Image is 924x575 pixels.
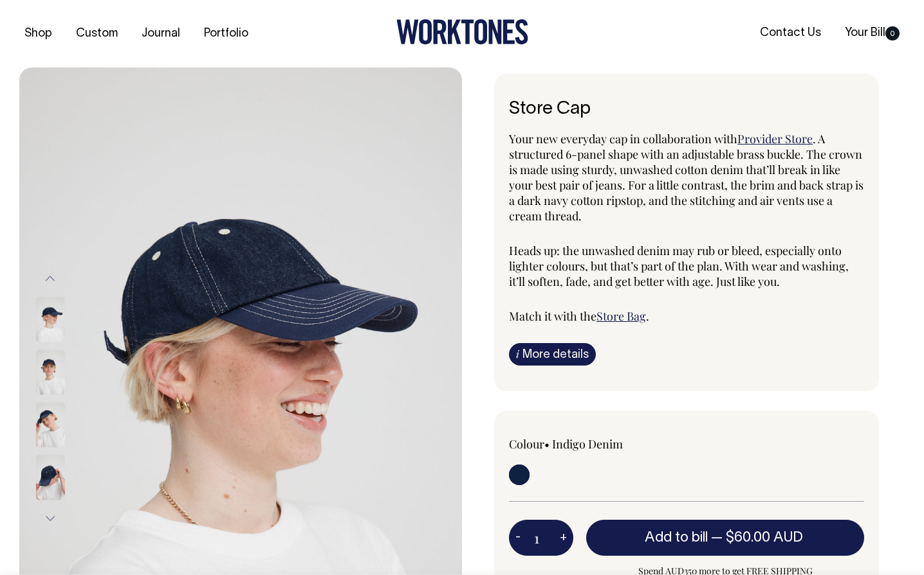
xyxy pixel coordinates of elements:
img: Store Cap [36,455,65,500]
a: Provider Store [737,131,813,146]
span: 0 [885,26,900,40]
span: i [516,347,519,360]
a: Custom [71,23,123,44]
span: Heads up: the unwashed denim may rub or bleed, especially onto lighter colours, but that’s part o... [509,243,849,289]
button: Add to bill —$60.00 AUD [586,520,864,556]
span: — [711,531,806,544]
h6: Store Cap [509,100,864,119]
a: Journal [136,23,185,44]
span: $60.00 AUD [726,531,803,544]
button: Next [41,504,60,533]
a: Portfolio [199,23,254,44]
label: Indigo Denim [552,436,623,452]
a: Shop [19,23,57,44]
span: Add to bill [645,531,708,544]
span: • [544,436,550,452]
img: Store Cap [36,402,65,447]
span: Match it with the . [509,308,649,324]
button: + [553,525,573,551]
img: Store Cap [36,297,65,342]
a: Your Bill0 [840,22,905,44]
a: Contact Us [755,22,826,44]
img: Store Cap [36,349,65,394]
span: Your new everyday cap in collaboration with [509,131,737,146]
a: Store Bag [596,308,646,324]
button: Previous [41,265,60,294]
div: Colour [509,436,651,452]
a: iMore details [509,343,596,366]
button: - [509,525,527,551]
span: . A structured 6-panel shape with an adjustable brass buckle. The crown is made using sturdy, unw... [509,131,864,224]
